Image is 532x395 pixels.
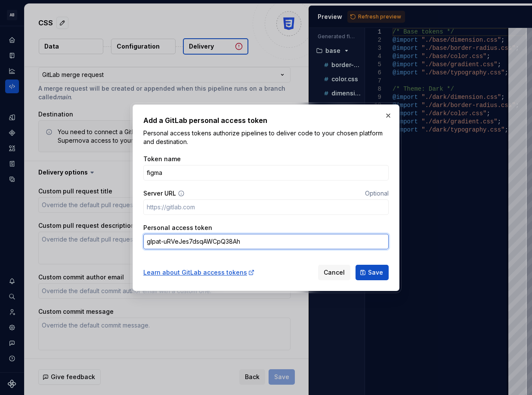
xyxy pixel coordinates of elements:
span: Optional [365,190,389,197]
span: Save [368,268,383,277]
input: https://gitlab.com [143,199,389,215]
button: Save [356,265,389,280]
h2: Add a GitLab personal access token [143,115,389,126]
span: Cancel [324,268,345,277]
button: Cancel [318,265,350,280]
label: Personal access token [143,224,212,232]
label: Token name [143,155,181,163]
p: Personal access tokens authorize pipelines to deliver code to your chosen platform and destination. [143,129,389,146]
label: Server URL [143,189,176,198]
a: Learn about GitLab access tokens [143,268,255,277]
